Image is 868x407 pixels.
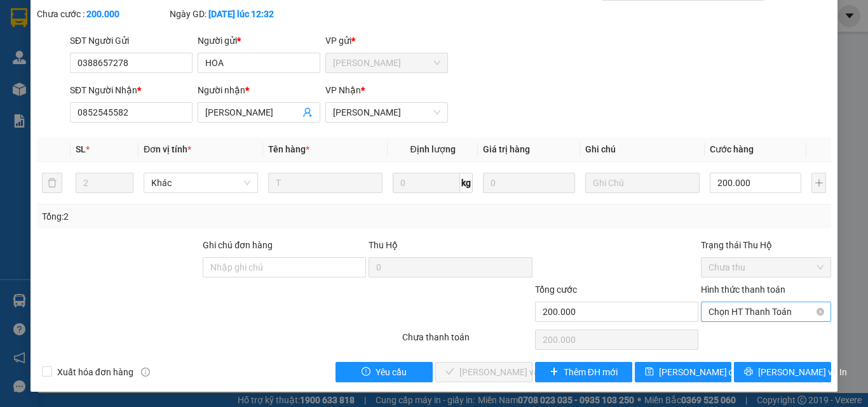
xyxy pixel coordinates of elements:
span: Phạm Ngũ Lão [333,53,440,72]
span: [PERSON_NAME] và In [758,365,847,379]
div: Chưa cước : [37,7,167,21]
input: VD: Bàn, Ghế [268,173,383,193]
span: Chưa thu [709,258,824,277]
b: [DATE] lúc 12:32 [208,9,274,19]
div: Người nhận [198,83,320,97]
span: VP Nhận [325,85,361,95]
input: Ghi chú đơn hàng [203,257,366,277]
b: 200.000 [86,9,119,19]
span: Yêu cầu [376,365,407,379]
span: Giá trị hàng [483,144,530,154]
button: exclamation-circleYêu cầu [336,362,433,382]
span: close-circle [817,308,824,316]
input: Ghi Chú [585,173,700,193]
button: plusThêm ĐH mới [535,362,632,382]
div: VP gửi [325,34,448,48]
span: Ninh Hòa [333,103,440,122]
span: Tổng cước [535,284,577,295]
span: Tên hàng [268,144,309,154]
span: [PERSON_NAME] đổi [659,365,741,379]
span: info-circle [141,368,150,377]
input: 0 [483,173,574,193]
span: exclamation-circle [362,367,370,377]
span: user-add [302,107,313,117]
div: SĐT Người Nhận [70,83,193,97]
div: SĐT Người Gửi [70,34,193,48]
span: save [645,367,654,377]
span: kg [460,173,473,193]
span: Đơn vị tính [144,144,191,154]
span: Xuất hóa đơn hàng [52,365,139,379]
div: Người gửi [198,34,320,48]
span: Định lượng [410,144,455,154]
div: Trạng thái Thu Hộ [701,238,831,252]
button: plus [811,173,826,193]
button: save[PERSON_NAME] đổi [635,362,732,382]
div: Ngày GD: [170,7,300,21]
div: Tổng: 2 [42,210,336,224]
button: check[PERSON_NAME] và [PERSON_NAME] hàng [435,362,532,382]
button: printer[PERSON_NAME] và In [734,362,831,382]
button: delete [42,173,62,193]
span: Cước hàng [710,144,754,154]
div: Chưa thanh toán [401,330,534,352]
label: Ghi chú đơn hàng [203,240,273,250]
span: printer [744,367,753,377]
span: plus [550,367,559,377]
span: Thêm ĐH mới [564,365,618,379]
label: Hình thức thanh toán [701,284,785,295]
span: Khác [151,173,250,192]
span: Thu Hộ [369,240,398,250]
th: Ghi chú [580,137,705,162]
span: SL [76,144,86,154]
span: Chọn HT Thanh Toán [709,302,824,321]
